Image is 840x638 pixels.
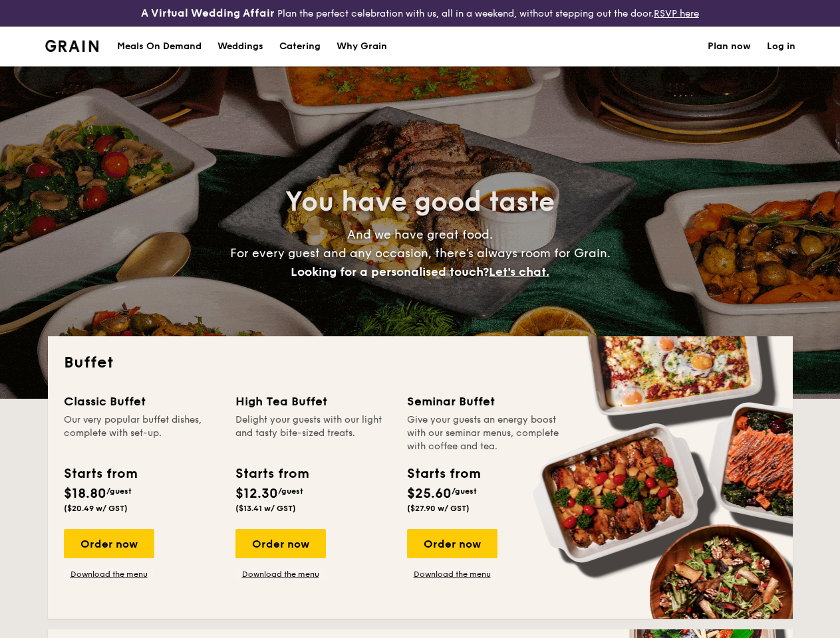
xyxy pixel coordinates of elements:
a: Catering [271,27,329,66]
a: Weddings [210,27,271,66]
div: Our very popular buffet dishes, complete with set-up. [64,413,219,453]
a: Log in [767,27,795,66]
a: Download the menu [235,569,326,580]
a: Download the menu [407,569,497,580]
img: Grain [45,40,99,52]
a: Download the menu [64,569,154,580]
div: Weddings [217,27,263,66]
div: Order now [64,529,154,558]
a: RSVP here [654,8,699,19]
span: ($20.49 w/ GST) [64,504,128,513]
div: Starts from [64,464,136,484]
a: Logotype [45,40,99,52]
span: Let's chat. [489,265,549,279]
a: Why Grain [329,27,395,66]
div: Starts from [407,464,480,484]
h1: Catering [279,27,321,66]
div: Order now [235,529,326,558]
div: Meals On Demand [117,27,202,66]
h4: A Virtual Wedding Affair [141,5,275,21]
div: Plan the perfect celebration with us, all in a weekend, without stepping out the door. [140,5,700,21]
span: /guest [106,486,132,496]
a: Meals On Demand [109,27,210,66]
div: Delight your guests with our light and tasty bite-sized treats. [235,413,391,453]
span: /guest [452,486,477,496]
div: Order now [407,529,497,558]
span: $12.30 [235,486,278,502]
span: $18.80 [64,486,106,502]
span: /guest [278,486,303,496]
span: $25.60 [407,486,452,502]
div: Give your guests an energy boost with our seminar menus, complete with coffee and tea. [407,413,563,453]
a: Plan now [708,27,751,66]
div: Why Grain [337,27,387,66]
span: ($27.90 w/ GST) [407,504,470,513]
div: Starts from [235,464,308,484]
h2: Buffet [64,352,777,373]
span: ($13.41 w/ GST) [235,504,296,513]
div: High Tea Buffet [235,392,391,411]
div: Seminar Buffet [407,392,563,411]
div: Classic Buffet [64,392,219,411]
